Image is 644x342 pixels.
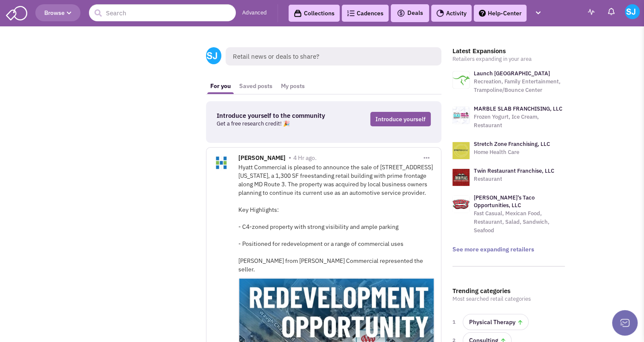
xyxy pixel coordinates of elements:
[277,78,309,94] a: My posts
[289,5,340,22] a: Collections
[474,194,535,209] a: [PERSON_NAME]'s Taco Opportunities, LLC
[238,154,286,164] span: [PERSON_NAME]
[342,5,389,22] a: Cadences
[474,105,562,112] a: MARBLE SLAB FRANCHISING, LLC
[226,47,441,66] span: Retail news or deals to share?
[474,5,527,22] a: Help-Center
[89,4,236,21] input: Search
[217,112,337,120] h3: Introduce yourself to the community
[206,78,235,94] a: For you
[625,4,640,19] img: Sarah Jones
[44,9,72,17] span: Browse
[452,318,458,326] span: 1
[452,71,469,88] img: logo
[242,9,267,17] a: Advanced
[6,4,27,20] img: SmartAdmin
[452,287,565,295] h3: Trending categories
[397,8,405,18] img: icon-deals.svg
[238,163,435,274] div: Hyatt Commercial is pleased to announce the sale of [STREET_ADDRESS][US_STATE], a 1,300 SF freest...
[436,9,444,17] img: Activity.png
[235,78,277,94] a: Saved posts
[35,4,80,21] button: Browse
[397,9,423,17] span: Deals
[463,314,529,330] a: Physical Therapy
[479,10,486,17] img: help.png
[452,295,565,303] p: Most searched retail categories
[293,154,317,162] span: 4 Hr ago.
[474,175,554,183] p: Restaurant
[370,112,431,126] a: Introduce yourself
[474,140,550,148] a: Stretch Zone Franchising, LLC
[347,10,355,16] img: Cadences_logo.png
[394,8,426,19] button: Deals
[474,148,550,157] p: Home Health Care
[474,113,565,130] p: Frozen Yogurt, Ice Cream, Restaurant
[452,47,565,55] h3: Latest Expansions
[217,120,337,128] p: Get a free research credit! 🎉
[474,209,565,235] p: Fast Casual, Mexican Food, Restaurant, Salad, Sandwich, Seafood
[474,167,554,174] a: Twin Restaurant Franchise, LLC
[431,5,472,22] a: Activity
[294,9,302,17] img: icon-collection-lavender-black.svg
[474,77,565,94] p: Recreation, Family Entertainment, Trampoline/Bounce Center
[452,196,469,213] img: logo
[452,245,534,253] a: See more expanding retailers
[474,70,550,77] a: Launch [GEOGRAPHIC_DATA]
[452,107,469,124] img: logo
[452,142,469,159] img: logo
[452,169,469,186] img: logo
[452,55,565,63] p: Retailers expanding in your area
